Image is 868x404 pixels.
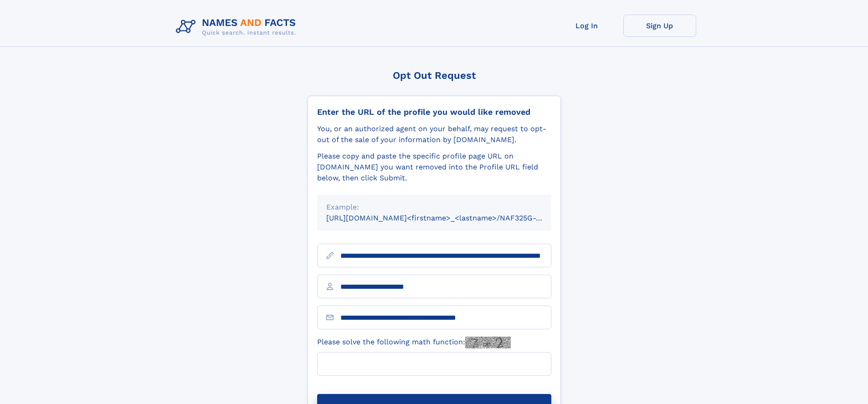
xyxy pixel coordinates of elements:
img: Logo Names and Facts [172,15,303,39]
a: Log In [550,15,623,37]
div: Example: [326,202,542,213]
small: [URL][DOMAIN_NAME]<firstname>_<lastname>/NAF325G-xxxxxxxx [326,214,569,222]
div: You, or an authorized agent on your behalf, may request to opt-out of the sale of your informatio... [317,123,551,145]
div: Please copy and paste the specific profile page URL on [DOMAIN_NAME] you want removed into the Pr... [317,151,551,184]
div: Opt Out Request [308,70,561,81]
a: Sign Up [623,15,696,37]
div: Enter the URL of the profile you would like removed [317,107,551,117]
label: Please solve the following math function: [317,337,511,348]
